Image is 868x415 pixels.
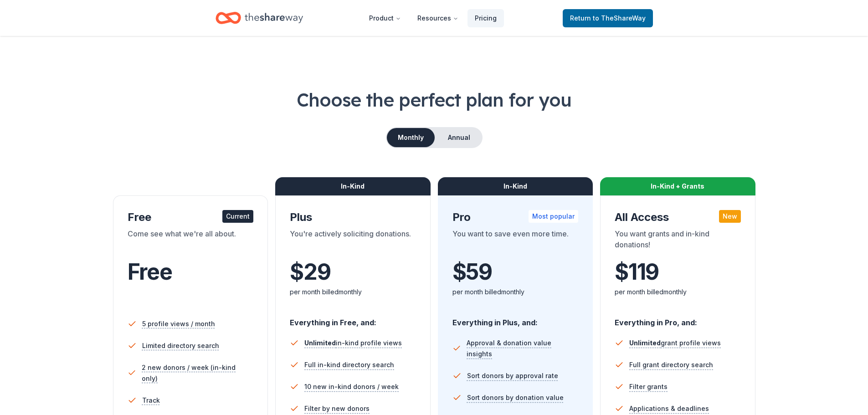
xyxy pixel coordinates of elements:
span: Unlimited [304,339,336,347]
span: Free [128,258,172,285]
div: You want to save even more time. [452,228,579,254]
span: to TheShareWay [593,14,646,22]
span: Full in-kind directory search [304,359,394,370]
span: Sort donors by donation value [467,392,564,403]
div: Everything in Free, and: [290,309,416,328]
h1: Choose the perfect plan for you [36,87,832,113]
div: In-Kind [438,177,593,195]
span: 2 new donors / week (in-kind only) [142,362,253,384]
span: $ 119 [615,259,659,285]
span: Full grant directory search [629,359,713,370]
span: Track [142,395,160,406]
span: Unlimited [629,339,661,347]
span: Sort donors by approval rate [467,370,558,381]
span: $ 29 [290,259,330,285]
span: Return [570,13,646,24]
button: Monthly [387,128,435,147]
span: Limited directory search [142,340,219,351]
span: Filter by new donors [304,403,370,414]
div: Everything in Pro, and: [615,309,741,328]
div: New [719,210,741,223]
div: Pro [452,210,579,225]
div: In-Kind + Grants [600,177,755,195]
nav: Main [362,7,504,29]
div: In-Kind [275,177,431,195]
span: Filter grants [629,381,668,392]
div: per month billed monthly [615,287,741,297]
div: You want grants and in-kind donations! [615,228,741,254]
span: 5 profile views / month [142,318,215,329]
span: 10 new in-kind donors / week [304,381,399,392]
div: per month billed monthly [452,287,579,297]
span: Approval & donation value insights [467,338,578,359]
a: Returnto TheShareWay [563,9,653,27]
div: You're actively soliciting donations. [290,228,416,254]
div: per month billed monthly [290,287,416,297]
span: $ 59 [452,259,492,285]
div: Free [128,210,254,225]
span: in-kind profile views [304,339,402,347]
button: Annual [437,128,482,147]
span: grant profile views [629,339,721,347]
a: Pricing [467,9,504,27]
div: All Access [615,210,741,225]
div: Come see what we're all about. [128,228,254,254]
div: Plus [290,210,416,225]
div: Current [222,210,253,223]
button: Resources [410,9,466,27]
div: Everything in Plus, and: [452,309,579,328]
div: Most popular [529,210,578,223]
a: Home [216,7,303,29]
button: Product [362,9,408,27]
span: Applications & deadlines [629,403,709,414]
